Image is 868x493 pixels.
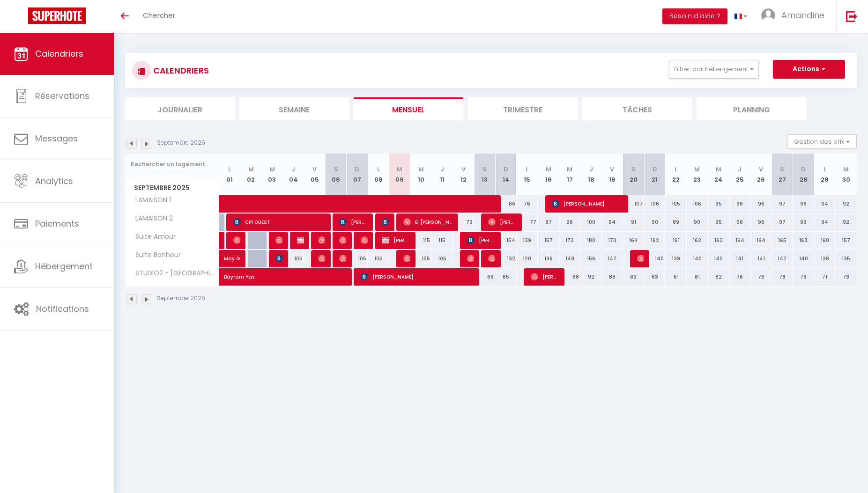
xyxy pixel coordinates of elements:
[644,213,665,231] div: 90
[644,195,665,213] div: 106
[729,268,750,286] div: 76
[772,232,793,249] div: 165
[304,154,325,195] th: 05
[488,250,495,267] span: [PERSON_NAME]
[662,8,727,24] button: Besoin d'aide ?
[297,231,304,249] span: Zeniat [DEMOGRAPHIC_DATA]
[669,60,759,79] button: Filtrer par hébergement
[495,250,516,267] div: 132
[467,250,474,267] span: [PERSON_NAME]
[538,154,559,195] th: 16
[814,268,835,286] div: 71
[431,154,453,195] th: 11
[814,195,835,213] div: 94
[814,213,835,231] div: 94
[729,195,750,213] div: 96
[814,250,835,267] div: 138
[772,154,793,195] th: 27
[623,195,644,213] div: 107
[781,9,824,21] span: Amandine
[687,268,708,286] div: 81
[729,154,750,195] th: 25
[750,195,772,213] div: 96
[397,165,402,174] abbr: M
[418,165,424,174] abbr: M
[644,268,665,286] div: 83
[35,260,93,272] span: Hébergement
[729,232,750,249] div: 164
[559,250,580,267] div: 149
[233,231,240,249] span: [PERSON_NAME]
[240,154,261,195] th: 02
[269,165,275,174] abbr: M
[283,154,304,195] th: 04
[431,250,453,267] div: 105
[780,165,784,174] abbr: S
[589,165,593,174] abbr: J
[665,154,686,195] th: 22
[738,165,742,174] abbr: J
[389,154,410,195] th: 09
[623,232,644,249] div: 164
[623,268,644,286] div: 83
[219,250,240,268] a: May Gérat
[835,232,857,249] div: 157
[823,165,826,174] abbr: L
[291,165,295,174] abbr: J
[377,165,380,174] abbr: L
[28,7,86,24] img: Super Booking
[761,8,775,22] img: ...
[716,165,721,174] abbr: M
[382,231,410,249] span: [PERSON_NAME]
[35,132,78,144] span: Messages
[538,232,559,249] div: 157
[219,232,224,250] a: [PERSON_NAME]
[35,48,83,59] span: Calendriers
[517,154,538,195] th: 15
[772,268,793,286] div: 78
[224,263,353,281] span: Bayram Yas
[36,303,89,315] span: Notifications
[339,231,346,249] span: [PERSON_NAME]
[793,154,814,195] th: 28
[665,250,686,267] div: 139
[517,232,538,249] div: 139
[580,268,601,286] div: 92
[248,165,254,174] abbr: M
[567,165,572,174] abbr: M
[580,154,601,195] th: 18
[750,213,772,231] div: 96
[461,165,466,174] abbr: V
[431,232,453,249] div: 115
[224,245,245,263] span: May Gérat
[339,250,346,267] span: [PERSON_NAME]
[468,97,578,120] li: Trimestre
[708,154,729,195] th: 24
[637,250,644,267] span: [PERSON_NAME]
[580,213,601,231] div: 100
[750,154,772,195] th: 26
[410,154,431,195] th: 10
[495,154,516,195] th: 14
[531,268,559,286] span: [PERSON_NAME]
[601,250,623,267] div: 147
[772,195,793,213] div: 97
[552,195,622,213] span: [PERSON_NAME]
[835,268,857,286] div: 73
[361,268,473,286] span: [PERSON_NAME]
[665,195,686,213] div: 105
[644,154,665,195] th: 21
[843,165,849,174] abbr: M
[347,250,368,267] div: 105
[773,60,845,79] button: Actions
[35,218,79,229] span: Paiements
[127,232,178,242] span: Suite Amour
[125,97,235,120] li: Journalier
[474,154,495,195] th: 13
[474,268,495,286] div: 66
[687,195,708,213] div: 106
[750,268,772,286] div: 76
[334,165,338,174] abbr: S
[601,232,623,249] div: 170
[157,139,205,147] p: Septembre 2025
